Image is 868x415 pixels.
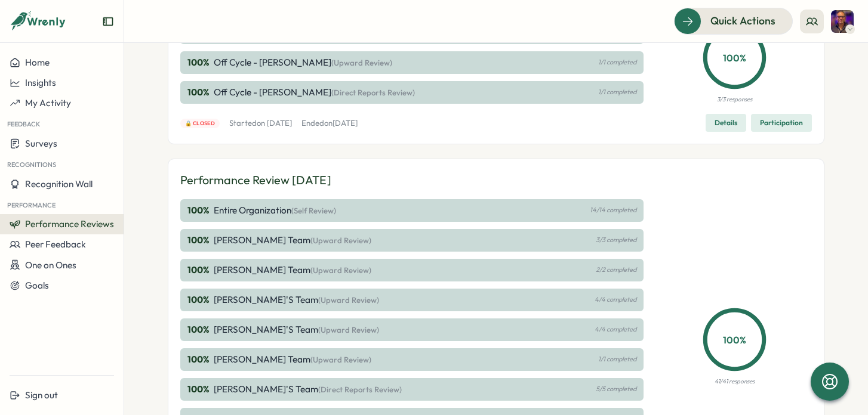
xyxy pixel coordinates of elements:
p: 100 % [187,234,211,247]
p: 100 % [187,56,211,69]
p: [PERSON_NAME] Team [214,264,371,277]
p: Entire Organization [214,204,336,217]
p: [PERSON_NAME]'s Team [214,383,402,396]
span: Goals [25,280,49,291]
span: (Upward Review) [310,355,371,364]
p: 100 % [187,204,211,217]
p: 100 % [187,293,211,306]
p: Off Cycle - [PERSON_NAME] [214,56,392,69]
p: 3/3 completed [596,236,636,244]
p: 100 % [187,353,211,366]
p: Performance Review [DATE] [180,171,331,190]
span: (Self Review) [291,206,336,215]
p: 14/14 completed [590,206,636,214]
span: Home [25,57,50,68]
p: [PERSON_NAME]'s Team [214,323,379,336]
span: (Direct Reports Review) [318,385,402,394]
p: [PERSON_NAME] Team [214,353,371,366]
span: One on Ones [25,259,76,271]
button: Participation [751,114,812,132]
button: Details [706,114,746,132]
span: (Upward Review) [318,325,379,335]
p: Started on [DATE] [229,118,292,129]
span: Recognition Wall [25,178,93,190]
p: 4/4 completed [595,326,636,333]
p: 3/3 responses [717,95,752,104]
span: Insights [25,77,56,88]
p: 100 % [187,383,211,396]
p: [PERSON_NAME] Team [214,234,371,247]
span: Participation [760,114,803,131]
p: Ended on [DATE] [301,118,358,129]
span: Sign out [25,389,58,401]
span: Details [715,114,737,131]
p: 1/1 completed [598,58,636,66]
p: 1/1 completed [598,355,636,363]
span: (Direct Reports Review) [331,88,415,97]
button: Expand sidebar [102,16,114,27]
span: 🔒 Closed [185,119,216,128]
p: 4/4 completed [595,296,636,303]
img: Adrian Pearcey [831,10,854,33]
span: (Upward Review) [318,295,379,305]
p: Off Cycle - [PERSON_NAME] [214,86,415,99]
p: 100 % [187,264,211,277]
p: 100 % [706,333,764,348]
span: Quick Actions [710,13,775,29]
span: (Upward Review) [331,58,392,67]
p: 100 % [187,323,211,336]
button: Quick Actions [674,8,793,34]
span: Performance Reviews [25,218,114,230]
p: 5/5 completed [596,385,636,393]
p: 100 % [187,86,211,99]
p: 2/2 completed [596,266,636,274]
p: 41/41 responses [715,377,755,386]
span: (Upward Review) [310,265,371,275]
span: My Activity [25,97,71,109]
p: 1/1 completed [598,88,636,96]
span: Peer Feedback [25,239,86,250]
span: Surveys [25,138,57,149]
p: 100 % [706,50,764,65]
p: [PERSON_NAME]'s Team [214,293,379,306]
span: (Upward Review) [310,236,371,245]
